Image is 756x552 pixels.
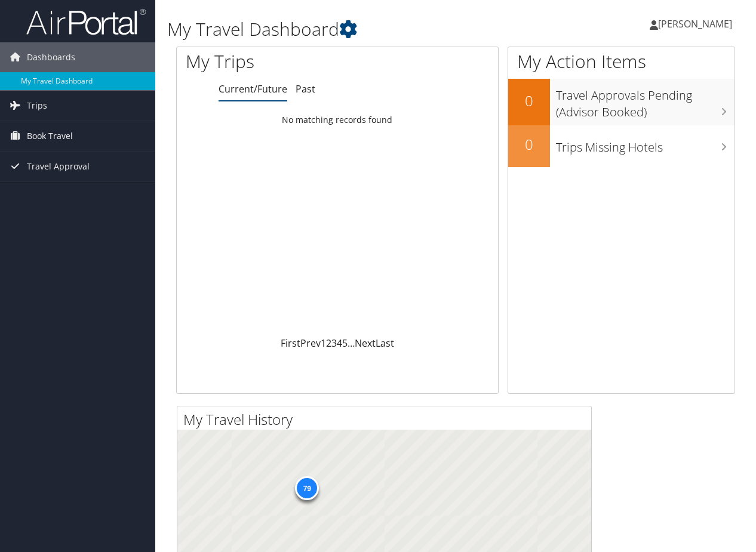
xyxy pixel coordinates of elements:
span: Book Travel [27,121,73,151]
td: No matching records found [177,109,498,131]
h1: My Trips [186,49,355,74]
h2: 0 [508,134,550,155]
span: Trips [27,91,47,121]
h1: My Action Items [508,49,735,74]
a: [PERSON_NAME] [650,6,744,42]
a: 2 [326,337,331,350]
span: Dashboards [27,42,75,72]
a: Prev [300,337,321,350]
img: airportal-logo.png [26,8,146,36]
span: … [348,337,355,350]
a: 5 [342,337,348,350]
a: Last [376,337,394,350]
a: 0Travel Approvals Pending (Advisor Booked) [508,79,735,125]
h2: My Travel History [183,409,591,430]
a: Next [355,337,376,350]
h3: Trips Missing Hotels [556,133,735,156]
a: Past [296,82,315,95]
span: [PERSON_NAME] [658,17,732,30]
a: 1 [321,337,326,350]
h1: My Travel Dashboard [167,17,552,42]
h3: Travel Approvals Pending (Advisor Booked) [556,81,735,121]
a: 4 [337,337,342,350]
a: 0Trips Missing Hotels [508,125,735,167]
div: 79 [295,476,319,500]
a: 3 [331,337,337,350]
a: Current/Future [219,82,287,95]
a: First [281,337,300,350]
h2: 0 [508,91,550,111]
span: Travel Approval [27,152,90,181]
